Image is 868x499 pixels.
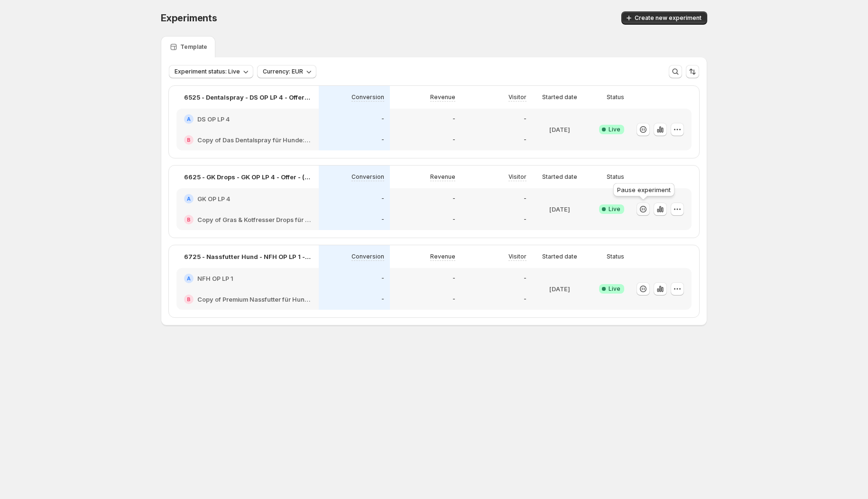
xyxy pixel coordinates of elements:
h2: DS OP LP 4 [197,114,230,124]
p: 6725 - Nassfutter Hund - NFH OP LP 1 - Offer - Standard vs. CFO [184,252,311,261]
p: - [452,115,455,123]
p: - [381,216,384,223]
h2: B [187,217,191,222]
p: Started date [542,253,577,260]
p: 6525 - Dentalspray - DS OP LP 4 - Offer - (1,3,6) vs. (1,3 für 2,6) [184,92,311,102]
p: - [452,136,455,144]
button: Currency: EUR [257,65,316,78]
span: Currency: EUR [263,68,303,75]
p: [DATE] [549,284,570,294]
h2: NFH OP LP 1 [197,274,233,283]
p: - [381,275,384,282]
p: - [381,136,384,144]
h2: Copy of Das Dentalspray für Hunde: Jetzt Neukunden Deal sichern!-v1 [197,135,311,145]
h2: Copy of Premium Nassfutter für Hunde: Jetzt Neukunden Deal sichern! [197,295,311,304]
p: Visitor [508,173,526,181]
span: Experiments [161,12,217,24]
p: - [524,136,526,144]
span: Live [609,285,620,293]
p: Revenue [430,93,455,101]
h2: Copy of Gras & Kotfresser Drops für Hunde: Jetzt Neukunden Deal sichern!-v1 [197,215,311,224]
h2: A [187,116,191,122]
p: - [452,216,455,223]
p: - [381,195,384,203]
p: [DATE] [549,125,570,134]
span: Create new experiment [635,14,702,22]
span: Experiment status: Live [175,68,240,75]
p: - [452,195,455,203]
p: Revenue [430,253,455,260]
p: - [524,275,526,282]
p: - [524,296,526,303]
p: Revenue [430,173,455,181]
p: - [524,195,526,203]
p: Visitor [508,253,526,260]
p: - [524,115,526,123]
h2: A [187,196,191,202]
p: Status [607,253,624,260]
span: Live [609,126,620,133]
p: Template [180,43,207,51]
p: Status [607,173,624,181]
p: Status [607,93,624,101]
p: - [381,296,384,303]
button: Sort the results [686,65,699,78]
p: Visitor [508,93,526,101]
p: 6625 - GK Drops - GK OP LP 4 - Offer - (1,3,6) vs. (1,3 für 2,6) [184,172,311,182]
p: - [452,275,455,282]
button: Experiment status: Live [169,65,253,78]
button: Create new experiment [621,11,707,25]
p: Conversion [351,173,384,181]
h2: A [187,276,191,281]
p: Conversion [351,93,384,101]
p: - [452,296,455,303]
p: Conversion [351,253,384,260]
h2: B [187,137,191,143]
h2: GK OP LP 4 [197,194,230,203]
span: Live [609,205,620,213]
p: Started date [542,173,577,181]
p: Started date [542,93,577,101]
p: - [524,216,526,223]
p: - [381,115,384,123]
p: [DATE] [549,204,570,214]
h2: B [187,296,191,302]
